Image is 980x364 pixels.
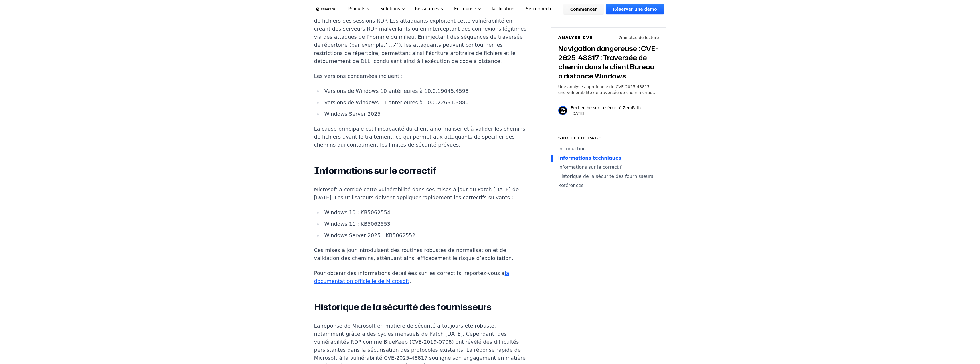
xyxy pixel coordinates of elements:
[348,6,365,11] font: Produits
[558,84,658,106] font: Une analyse approfondie de CVE-2025-48817, une vulnérabilité de traversée de chemin critique dans...
[314,301,492,313] font: Historique de la sécurité des fournisseurs
[558,155,659,162] a: Informations techniques
[558,106,567,115] img: Recherche sur la sécurité ZeroPath
[558,35,593,40] font: Analyse CVE
[314,186,519,200] font: Microsoft a corrigé cette vulnérabilité dans ses mises à jour du Patch [DATE] de [DATE]. Les util...
[558,146,586,151] font: Introduction
[314,270,509,284] a: la documentation officielle de Microsoft
[558,173,659,180] a: Historique de la sécurité des fournisseurs
[324,88,468,94] font: Versions de Windows 10 antérieures à 10.0.19045.4598
[571,105,641,110] font: Recherche sur la sécurité ZeroPath
[558,145,659,152] a: Introduction
[324,232,415,238] font: Windows Server 2025 : KB5062552
[380,6,400,11] font: Solutions
[314,126,525,148] font: La cause principale est l'incapacité du client à normaliser et à valider les chemins de fichiers ...
[314,270,505,276] font: Pour obtenir des informations détaillées sur les correctifs, reportez-vous à
[563,4,604,14] a: Commencer
[558,44,658,81] font: Navigation dangereuse : CVE-2025-48817 : Traversée de chemin dans le client Bureau à distance Win...
[314,164,437,177] font: Informations sur le correctif
[606,4,664,14] a: Réserver une démo
[558,164,659,171] a: Informations sur le correctif
[409,278,411,284] font: .
[324,209,390,215] font: Windows 10 : KB5062554
[314,247,514,261] font: Ces mises à jour introduisent des routines robustes de normalisation et de validation des chemins...
[558,164,622,170] font: Informations sur le correctif
[324,221,390,227] font: Windows 11 : KB5062553
[558,155,621,161] font: Informations techniques
[491,6,514,11] font: Tarification
[558,183,584,188] font: Références
[314,42,516,64] font: ), les attaquants peuvent contourner les restrictions de répertoire, permettant ainsi l'écriture ...
[519,4,561,14] a: Se connecter
[314,73,403,79] font: Les versions concernées incluent :
[526,6,554,11] font: Se connecter
[558,174,653,179] font: Historique de la sécurité des fournisseurs
[324,111,381,117] font: Windows Server 2025
[613,7,657,11] font: Réserver une démo
[454,6,476,11] font: Entreprise
[619,35,621,40] font: 7
[324,99,468,105] font: Versions de Windows 11 antérieures à 10.0.22631.3880
[415,6,439,11] font: Ressources
[570,7,597,11] font: Commencer
[621,35,659,40] font: minutes de lecture
[558,136,601,140] font: Sur cette page
[571,111,584,116] font: [DATE]
[385,43,399,48] code: ../
[558,182,659,189] a: Références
